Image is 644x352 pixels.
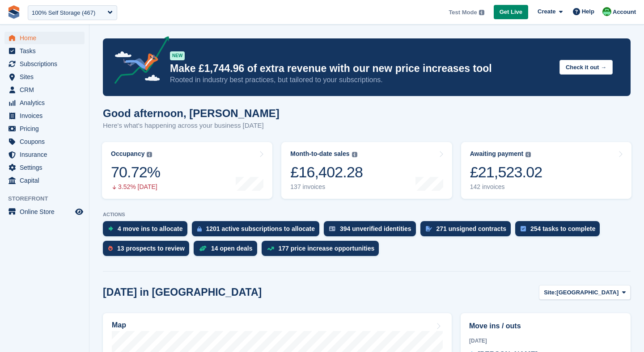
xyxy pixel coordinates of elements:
[470,150,524,158] div: Awaiting payment
[279,245,375,252] div: 177 price increase opportunities
[556,288,619,297] span: [GEOGRAPHIC_DATA]
[102,142,272,199] a: Occupancy 70.72% 3.52% [DATE]
[103,241,194,260] a: 13 prospects to review
[521,226,526,231] img: task-75834270c22a3079a89374b754ae025e5fb1db73e45f91037f5363f120a921f8.svg
[194,241,262,260] a: 14 open deals
[7,5,21,19] img: stora-icon-8386f47178a22dfd0bd8f6a31ec36ba5ce8667c1dd55bd0f319d3a0aa187defe.svg
[206,225,315,232] div: 1201 active subscriptions to allocate
[4,109,85,122] a: menu
[20,122,73,135] span: Pricing
[74,206,85,217] a: Preview store
[4,122,85,135] a: menu
[20,174,73,187] span: Capital
[20,58,73,70] span: Subscriptions
[4,45,85,57] a: menu
[199,245,207,251] img: deal-1b604bf984904fb50ccaf53a9ad4b4a5d6e5aea283cecdc64d6e3604feb123c2.svg
[32,8,95,17] div: 100% Self Storage (467)
[112,321,126,329] h2: Map
[515,221,605,241] a: 254 tasks to complete
[469,337,622,345] div: [DATE]
[470,163,542,181] div: £21,523.02
[103,212,631,218] p: ACTIONS
[500,8,522,17] span: Get Live
[544,288,556,297] span: Site:
[4,205,85,218] a: menu
[559,60,613,75] button: Check it out →
[20,84,73,96] span: CRM
[267,247,274,251] img: price_increase_opportunities-93ffe204e8149a01c8c9dc8f82e8f89637d9d84a8eef4429ea346261dce0b2c0.svg
[170,75,552,85] p: Rooted in industry best practices, but tailored to your subscriptions.
[111,183,160,191] div: 3.52% [DATE]
[449,8,477,17] span: Test Mode
[108,226,113,231] img: move_ins_to_allocate_icon-fdf77a2bb77ea45bf5b3d319d69a93e2d87916cf1d5bf7949dd705db3b84f3ca.svg
[290,183,363,191] div: 137 invoices
[20,96,73,109] span: Analytics
[20,161,73,174] span: Settings
[426,226,432,231] img: contract_signature_icon-13c848040528278c33f63329250d36e43548de30e8caae1d1a13099fd9432cc5.svg
[192,221,324,241] a: 1201 active subscriptions to allocate
[4,32,85,44] a: menu
[290,150,349,158] div: Month-to-date sales
[20,205,73,218] span: Online Store
[4,135,85,148] a: menu
[324,221,420,241] a: 394 unverified identities
[20,109,73,122] span: Invoices
[420,221,515,241] a: 271 unsigned contracts
[352,152,357,157] img: icon-info-grey-7440780725fd019a000dd9b08b2336e03edf1995a4989e88bcd33f0948082b44.svg
[170,62,552,75] p: Make £1,744.96 of extra revenue with our new price increases tool
[262,241,384,260] a: 177 price increase opportunities
[538,7,555,16] span: Create
[281,142,452,199] a: Month-to-date sales £16,402.28 137 invoices
[117,245,185,252] div: 13 prospects to review
[4,58,85,70] a: menu
[479,10,484,15] img: icon-info-grey-7440780725fd019a000dd9b08b2336e03edf1995a4989e88bcd33f0948082b44.svg
[118,225,183,232] div: 4 move ins to allocate
[20,71,73,83] span: Sites
[613,8,636,17] span: Account
[4,161,85,174] a: menu
[436,225,506,232] div: 271 unsigned contracts
[103,121,280,131] p: Here's what's happening across your business [DATE]
[4,148,85,161] a: menu
[329,226,335,231] img: verify_identity-adf6edd0f0f0b5bbfe63781bf79b02c33cf7c696d77639b501bdc392416b5a36.svg
[20,32,73,44] span: Home
[20,135,73,148] span: Coupons
[461,142,631,199] a: Awaiting payment £21,523.02 142 invoices
[103,221,192,241] a: 4 move ins to allocate
[469,321,622,331] h2: Move ins / outs
[525,152,531,157] img: icon-info-grey-7440780725fd019a000dd9b08b2336e03edf1995a4989e88bcd33f0948082b44.svg
[111,163,160,181] div: 70.72%
[197,226,202,232] img: active_subscription_to_allocate_icon-d502201f5373d7db506a760aba3b589e785aa758c864c3986d89f69b8ff3...
[147,152,152,157] img: icon-info-grey-7440780725fd019a000dd9b08b2336e03edf1995a4989e88bcd33f0948082b44.svg
[103,107,280,119] h1: Good afternoon, [PERSON_NAME]
[4,71,85,83] a: menu
[20,148,73,161] span: Insurance
[602,7,611,16] img: Laura Carlisle
[108,246,113,251] img: prospect-51fa495bee0391a8d652442698ab0144808aea92771e9ea1ae160a38d050c398.svg
[107,36,169,87] img: price-adjustments-announcement-icon-8257ccfd72463d97f412b2fc003d46551f7dbcb40ab6d574587a9cd5c0d94...
[111,150,144,158] div: Occupancy
[539,285,631,300] button: Site: [GEOGRAPHIC_DATA]
[8,194,89,203] span: Storefront
[470,183,542,191] div: 142 invoices
[211,245,253,252] div: 14 open deals
[290,163,363,181] div: £16,402.28
[4,96,85,109] a: menu
[170,51,185,60] div: NEW
[4,174,85,187] a: menu
[4,84,85,96] a: menu
[103,286,262,298] h2: [DATE] in [GEOGRAPHIC_DATA]
[340,225,411,232] div: 394 unverified identities
[582,7,594,16] span: Help
[530,225,596,232] div: 254 tasks to complete
[20,45,73,57] span: Tasks
[494,5,528,20] a: Get Live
